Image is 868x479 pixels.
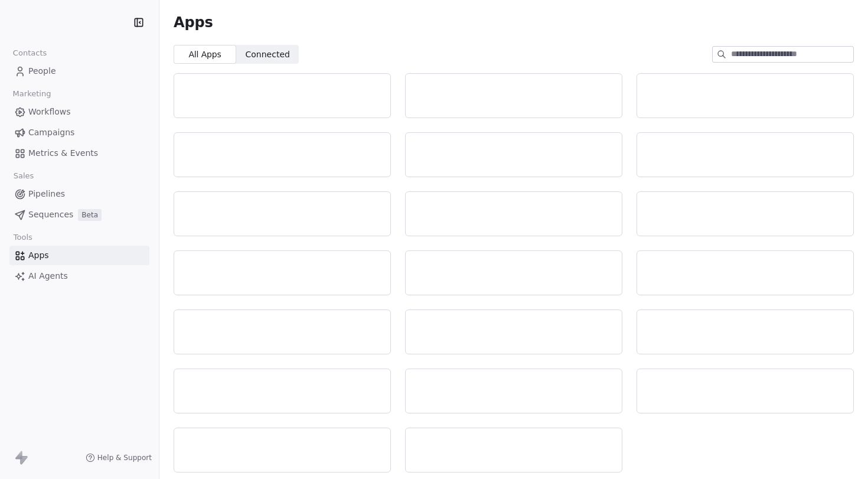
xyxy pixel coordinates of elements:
[86,453,152,462] a: Help & Support
[8,85,56,103] span: Marketing
[9,61,149,81] a: People
[28,147,98,159] span: Metrics & Events
[28,65,56,77] span: People
[78,209,102,221] span: Beta
[9,205,149,224] a: SequencesBeta
[28,126,74,139] span: Campaigns
[8,229,37,246] span: Tools
[97,453,152,462] span: Help & Support
[28,249,49,262] span: Apps
[246,48,290,61] span: Connected
[9,246,149,265] a: Apps
[9,144,149,163] a: Metrics & Events
[28,208,73,221] span: Sequences
[28,188,65,200] span: Pipelines
[8,167,39,185] span: Sales
[9,102,149,122] a: Workflows
[28,106,71,118] span: Workflows
[28,270,68,282] span: AI Agents
[8,44,52,62] span: Contacts
[9,184,149,204] a: Pipelines
[174,14,213,31] span: Apps
[9,123,149,142] a: Campaigns
[9,266,149,286] a: AI Agents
